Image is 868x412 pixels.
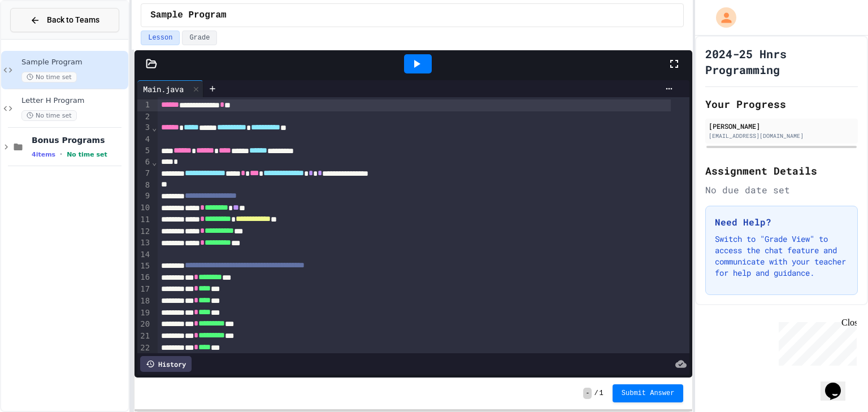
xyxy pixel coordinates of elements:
span: Letter H Program [21,96,126,106]
div: History [140,356,192,372]
div: 11 [137,214,151,226]
span: Submit Answer [622,389,675,398]
div: 4 [137,134,151,145]
div: 22 [137,342,151,354]
span: - [583,388,592,399]
span: Sample Program [21,58,126,67]
span: / [594,389,598,398]
span: Back to Teams [47,14,99,26]
span: 4 items [32,151,55,158]
div: 5 [137,145,151,157]
div: 10 [137,202,151,214]
span: Fold line [151,158,157,167]
div: 19 [137,307,151,319]
h1: 2024-25 Hnrs Programming [705,46,858,77]
div: 12 [137,226,151,238]
div: 20 [137,319,151,331]
button: Lesson [141,31,180,45]
span: Fold line [151,123,157,132]
div: 17 [137,284,151,296]
iframe: chat widget [774,318,857,366]
div: 18 [137,296,151,307]
span: Sample Program [150,8,226,22]
div: 14 [137,249,151,261]
div: [EMAIL_ADDRESS][DOMAIN_NAME] [709,132,854,140]
button: Submit Answer [613,384,684,402]
div: 3 [137,122,151,134]
iframe: chat widget [821,367,857,401]
div: 13 [137,237,151,249]
div: Main.java [137,80,203,97]
div: My Account [704,5,739,31]
span: • [60,150,62,159]
div: 16 [137,272,151,284]
h2: Your Progress [705,96,858,112]
div: Main.java [137,83,189,95]
span: No time set [67,151,107,158]
h3: Need Help? [715,215,848,229]
div: [PERSON_NAME] [709,121,854,131]
span: No time set [21,110,77,121]
button: Back to Teams [10,8,119,32]
div: Chat with us now!Close [5,5,78,72]
span: Bonus Programs [32,135,126,145]
span: 1 [600,389,604,398]
div: 2 [137,111,151,123]
button: Grade [182,31,217,45]
p: Switch to "Grade View" to access the chat feature and communicate with your teacher for help and ... [715,233,848,279]
span: No time set [21,72,77,83]
div: 1 [137,99,151,111]
div: No due date set [705,183,858,197]
div: 21 [137,331,151,342]
div: 7 [137,168,151,180]
div: 6 [137,157,151,168]
div: 15 [137,261,151,272]
div: 8 [137,180,151,191]
div: 9 [137,190,151,202]
h2: Assignment Details [705,163,858,179]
